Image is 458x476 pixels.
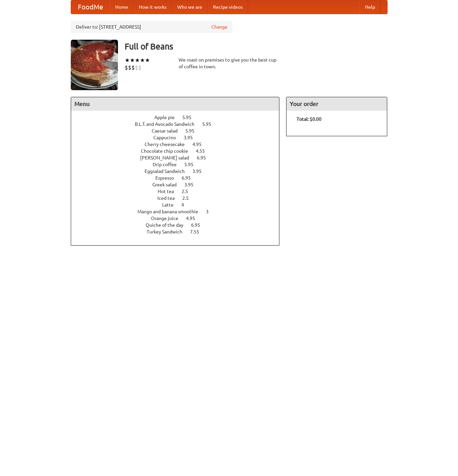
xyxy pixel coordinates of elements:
a: FoodMe [71,0,110,14]
a: Apple pie 5.95 [154,115,204,120]
span: Chocolate chip cookie [141,148,195,154]
li: $ [125,64,128,71]
span: 5.95 [184,162,200,167]
a: Orange juice 4.95 [151,216,208,221]
a: Mango and banana smoothie 3 [138,209,221,214]
span: Cherry cheesecake [145,142,191,147]
span: Hot tea [158,189,181,194]
li: $ [138,64,142,71]
span: 4 [181,202,191,208]
span: Apple pie [154,115,181,120]
a: Who we are [172,0,208,14]
span: Cappucino [153,135,183,140]
span: 7.55 [190,229,206,234]
span: 4.95 [186,216,202,221]
a: Espresso 6.95 [155,175,203,181]
a: Quiche of the day 6.95 [146,222,213,228]
a: Cappucino 3.95 [153,135,205,140]
span: Iced tea [157,195,181,201]
a: Help [360,0,380,14]
span: Caesar salad [152,128,184,134]
span: 2.5 [182,195,195,201]
span: 2.5 [182,189,195,194]
span: 3 [206,209,215,214]
li: ★ [135,57,140,64]
span: [PERSON_NAME] salad [140,155,196,160]
li: $ [128,64,131,71]
li: ★ [145,57,150,64]
a: Recipe videos [208,0,248,14]
span: 6.95 [182,175,197,181]
a: Turkey Sandwich 7.55 [147,229,212,234]
a: Latte 4 [162,202,196,208]
span: Mango and banana smoothie [138,209,205,214]
span: Orange juice [151,216,185,221]
li: $ [131,64,135,71]
span: 5.95 [185,128,201,134]
img: angular.jpg [71,40,118,90]
div: We roast on premises to give you the best cup of coffee in town. [179,57,280,70]
span: 6.95 [191,222,207,228]
span: 6.95 [197,155,213,160]
li: $ [135,64,138,71]
b: Total: $0.00 [297,116,322,122]
span: 5.95 [202,121,218,127]
h4: Menu [71,97,279,111]
span: Espresso [155,175,181,181]
a: Home [110,0,133,14]
span: Greek salad [152,182,183,187]
a: Drip coffee 5.95 [153,162,206,167]
span: 4.55 [196,148,212,154]
span: Turkey Sandwich [147,229,189,234]
a: Chocolate chip cookie 4.55 [141,148,217,154]
a: [PERSON_NAME] salad 6.95 [140,155,218,160]
span: 3.95 [192,169,208,174]
a: Hot tea 2.5 [158,189,201,194]
span: 3.95 [184,182,200,187]
a: Greek salad 3.95 [152,182,206,187]
span: Quiche of the day [146,222,190,228]
span: Drip coffee [153,162,183,167]
a: B.L.T. and Avocado Sandwich 5.95 [135,121,224,127]
h4: Your order [286,97,387,111]
li: ★ [140,57,145,64]
li: ★ [125,57,130,64]
a: Cherry cheesecake 4.95 [145,142,214,147]
span: Latte [162,202,180,208]
a: How it works [133,0,172,14]
div: Deliver to: [STREET_ADDRESS] [71,21,233,33]
span: Eggsalad Sandwich [145,169,191,174]
span: B.L.T. and Avocado Sandwich [135,121,201,127]
a: Change [211,24,227,30]
span: 5.95 [182,115,198,120]
li: ★ [130,57,135,64]
span: 4.95 [192,142,208,147]
h3: Full of Beans [125,40,388,53]
a: Eggsalad Sandwich 3.95 [145,169,214,174]
a: Caesar salad 5.95 [152,128,207,134]
a: Iced tea 2.5 [157,195,201,201]
span: 3.95 [184,135,200,140]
